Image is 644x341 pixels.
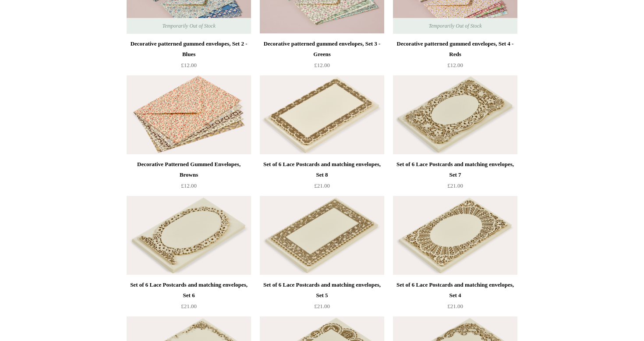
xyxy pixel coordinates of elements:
[181,303,197,309] span: £21.00
[127,196,251,275] a: Set of 6 Lace Postcards and matching envelopes, Set 6 Set of 6 Lace Postcards and matching envelo...
[260,159,384,195] a: Set of 6 Lace Postcards and matching envelopes, Set 8 £21.00
[129,280,249,301] div: Set of 6 Lace Postcards and matching envelopes, Set 6
[393,75,517,154] a: Set of 6 Lace Postcards and matching envelopes, Set 7 Set of 6 Lace Postcards and matching envelo...
[395,159,515,180] div: Set of 6 Lace Postcards and matching envelopes, Set 7
[314,182,330,189] span: £21.00
[127,75,251,154] a: Decorative Patterned Gummed Envelopes, Browns Decorative Patterned Gummed Envelopes, Browns
[260,39,384,75] a: Decorative patterned gummed envelopes, Set 3 - Greens £12.00
[260,280,384,316] a: Set of 6 Lace Postcards and matching envelopes, Set 5 £21.00
[181,62,197,68] span: £12.00
[314,62,330,68] span: £12.00
[447,62,463,68] span: £12.00
[181,182,197,189] span: £12.00
[393,159,517,195] a: Set of 6 Lace Postcards and matching envelopes, Set 7 £21.00
[127,75,251,154] img: Decorative Patterned Gummed Envelopes, Browns
[393,196,517,275] img: Set of 6 Lace Postcards and matching envelopes, Set 4
[395,39,515,60] div: Decorative patterned gummed envelopes, Set 4 - Reds
[260,75,384,154] a: Set of 6 Lace Postcards and matching envelopes, Set 8 Set of 6 Lace Postcards and matching envelo...
[127,39,251,75] a: Decorative patterned gummed envelopes, Set 2 - Blues £12.00
[260,196,384,275] img: Set of 6 Lace Postcards and matching envelopes, Set 5
[314,303,330,309] span: £21.00
[447,303,463,309] span: £21.00
[127,196,251,275] img: Set of 6 Lace Postcards and matching envelopes, Set 6
[127,280,251,316] a: Set of 6 Lace Postcards and matching envelopes, Set 6 £21.00
[129,159,249,180] div: Decorative Patterned Gummed Envelopes, Browns
[262,159,382,180] div: Set of 6 Lace Postcards and matching envelopes, Set 8
[153,18,224,34] span: Temporarily Out of Stock
[395,280,515,301] div: Set of 6 Lace Postcards and matching envelopes, Set 4
[127,159,251,195] a: Decorative Patterned Gummed Envelopes, Browns £12.00
[393,196,517,275] a: Set of 6 Lace Postcards and matching envelopes, Set 4 Set of 6 Lace Postcards and matching envelo...
[393,39,517,75] a: Decorative patterned gummed envelopes, Set 4 - Reds £12.00
[262,280,382,301] div: Set of 6 Lace Postcards and matching envelopes, Set 5
[447,182,463,189] span: £21.00
[260,75,384,154] img: Set of 6 Lace Postcards and matching envelopes, Set 8
[129,39,249,60] div: Decorative patterned gummed envelopes, Set 2 - Blues
[393,75,517,154] img: Set of 6 Lace Postcards and matching envelopes, Set 7
[393,280,517,316] a: Set of 6 Lace Postcards and matching envelopes, Set 4 £21.00
[420,18,490,34] span: Temporarily Out of Stock
[260,196,384,275] a: Set of 6 Lace Postcards and matching envelopes, Set 5 Set of 6 Lace Postcards and matching envelo...
[262,39,382,60] div: Decorative patterned gummed envelopes, Set 3 - Greens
